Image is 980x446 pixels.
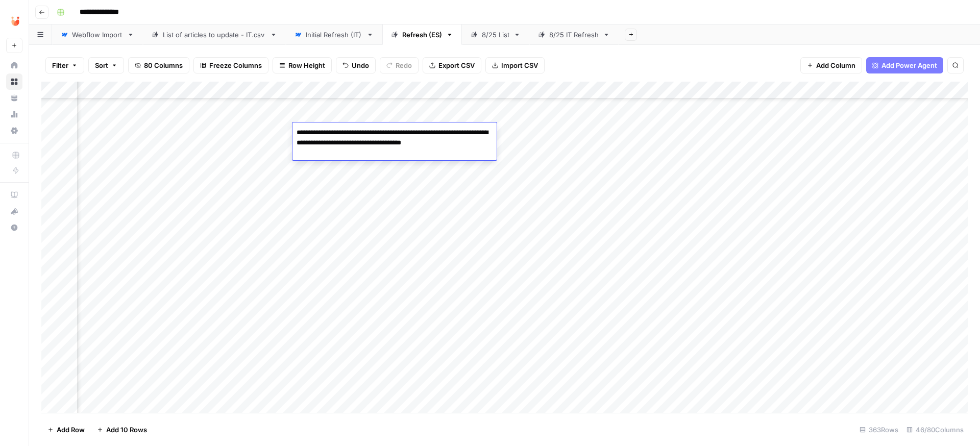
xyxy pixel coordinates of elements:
[6,203,22,219] button: What's new?
[6,106,22,122] a: Usage
[482,30,509,40] div: 8/25 List
[462,24,529,45] a: 8/25 List
[144,60,183,70] span: 80 Columns
[6,8,22,34] button: Workspace: Unobravo
[52,60,68,70] span: Filter
[336,57,376,73] button: Undo
[143,24,286,45] a: List of articles to update - IT.csv
[485,57,545,73] button: Import CSV
[881,60,937,70] span: Add Power Agent
[7,204,22,219] div: What's new?
[6,187,22,203] a: AirOps Academy
[88,57,124,73] button: Sort
[902,422,968,438] div: 46/80 Columns
[529,24,619,45] a: 8/25 IT Refresh
[800,57,862,73] button: Add Column
[91,422,153,438] button: Add 10 Rows
[380,57,419,73] button: Redo
[273,57,332,73] button: Row Height
[855,422,902,438] div: 363 Rows
[6,12,24,30] img: Unobravo Logo
[549,30,599,40] div: 8/25 IT Refresh
[6,57,22,73] a: Home
[382,24,462,45] a: Refresh (ES)
[163,30,266,40] div: List of articles to update - IT.csv
[41,422,91,438] button: Add Row
[45,57,84,73] button: Filter
[286,24,382,45] a: Initial Refresh (IT)
[306,30,362,40] div: Initial Refresh (IT)
[402,30,442,40] div: Refresh (ES)
[57,425,85,435] span: Add Row
[866,57,943,73] button: Add Power Agent
[106,425,147,435] span: Add 10 Rows
[438,60,475,70] span: Export CSV
[423,57,481,73] button: Export CSV
[6,73,22,90] a: Browse
[396,60,412,70] span: Redo
[288,60,325,70] span: Row Height
[128,57,189,73] button: 80 Columns
[501,60,538,70] span: Import CSV
[72,30,123,40] div: Webflow Import
[193,57,268,73] button: Freeze Columns
[6,90,22,106] a: Your Data
[6,122,22,139] a: Settings
[352,60,369,70] span: Undo
[95,60,108,70] span: Sort
[6,219,22,236] button: Help + Support
[52,24,143,45] a: Webflow Import
[209,60,262,70] span: Freeze Columns
[816,60,855,70] span: Add Column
